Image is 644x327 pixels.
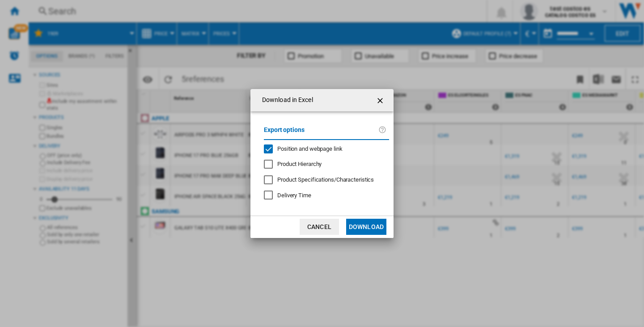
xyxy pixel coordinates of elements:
[277,161,322,167] span: Product Hierarchy
[277,145,343,152] span: Position and webpage link
[264,125,378,141] label: Export options
[346,219,386,235] button: Download
[376,95,386,106] ng-md-icon: getI18NText('BUTTONS.CLOSE_DIALOG')
[277,192,311,199] span: Delivery Time
[300,219,339,235] button: Cancel
[258,96,313,105] h4: Download in Excel
[264,191,389,200] md-checkbox: Delivery Time
[264,160,382,169] md-checkbox: Product Hierarchy
[372,91,390,109] button: getI18NText('BUTTONS.CLOSE_DIALOG')
[277,176,374,183] span: Product Specifications/Characteristics
[264,144,382,153] md-checkbox: Position and webpage link
[277,176,374,184] div: Only applies to Category View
